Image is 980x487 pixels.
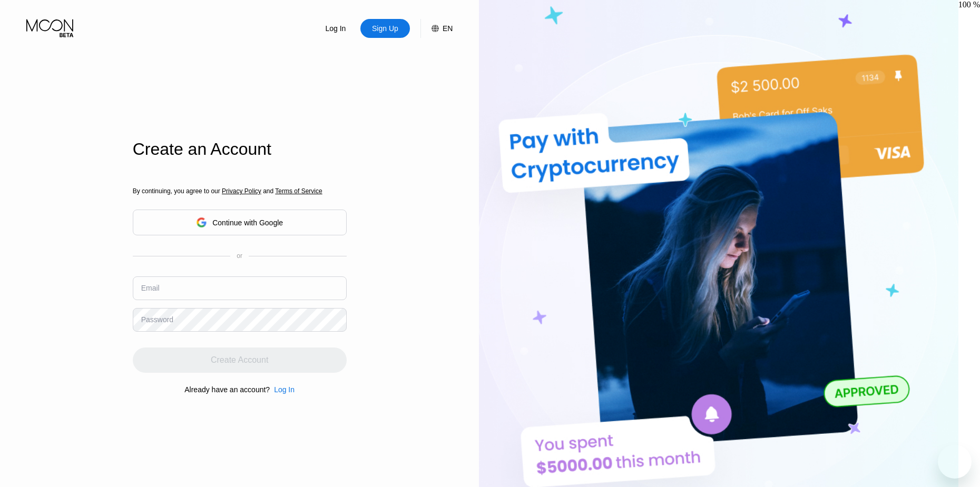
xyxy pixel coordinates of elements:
div: or [237,252,242,260]
div: EN [443,24,453,33]
div: Already have an account? [184,385,270,394]
div: Continue with Google [212,218,283,227]
span: and [261,187,276,195]
div: Email [141,284,160,292]
div: Sign Up [360,19,410,38]
iframe: Button to launch messaging window [938,445,972,479]
div: Log In [324,23,347,34]
div: Sign Up [371,23,399,34]
div: Continue with Google [133,210,347,235]
div: Log In [311,19,360,38]
div: Log In [270,385,295,394]
div: Create an Account [133,140,347,159]
div: Log In [274,385,295,394]
div: Password [141,315,173,324]
div: By continuing, you agree to our [133,187,347,195]
span: Terms of Service [275,187,322,195]
div: EN [420,19,453,38]
span: Privacy Policy [222,187,261,195]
